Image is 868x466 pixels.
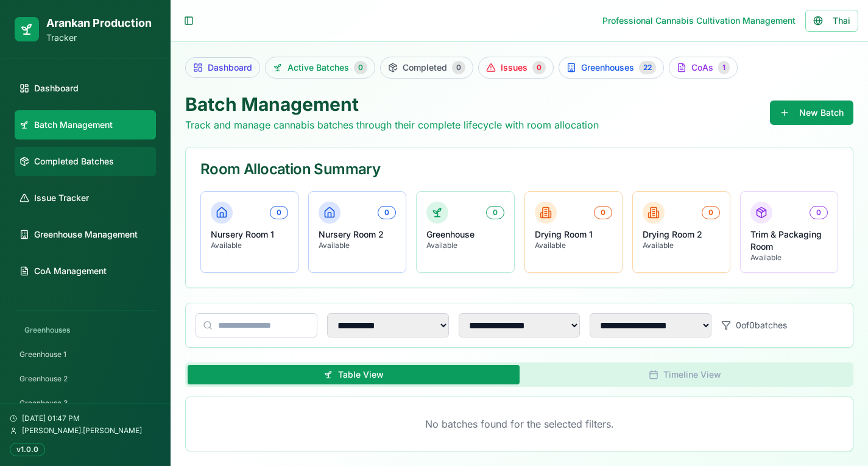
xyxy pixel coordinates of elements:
[319,228,396,241] p: Nursery Room 2
[205,417,833,431] p: No batches found for the selected filters.
[770,101,853,125] button: New Batch
[185,57,260,78] a: Dashboard
[211,241,288,250] p: Available
[535,228,612,241] p: Drying Room 1
[15,394,156,413] a: Greenhouse 3
[559,57,664,79] a: Greenhouses22
[15,183,156,213] a: Issue Tracker
[810,206,828,219] div: 0
[265,57,375,79] a: Active Batches0
[639,61,656,74] div: 22
[188,365,520,384] button: Table View
[581,62,634,74] span: Greenhouses
[452,61,465,74] div: 0
[34,82,79,94] span: Dashboard
[15,256,156,286] a: CoA Management
[15,345,156,364] a: Greenhouse 1
[34,119,113,131] span: Batch Management
[15,220,156,249] a: Greenhouse Management
[354,61,367,74] div: 0
[19,398,68,408] span: Greenhouse 3
[721,313,843,337] div: 0 of 0 batches
[46,32,152,44] p: Tracker
[750,253,828,263] p: Available
[643,228,720,241] p: Drying Room 2
[520,365,852,384] button: Timeline View
[34,228,138,241] span: Greenhouse Management
[319,241,396,250] p: Available
[15,320,156,340] div: Greenhouses
[288,62,349,74] span: Active Batches
[19,350,66,359] span: Greenhouse 1
[532,61,546,74] div: 0
[501,62,528,74] span: Issues
[486,206,504,219] div: 0
[478,57,554,79] a: Issues0
[22,414,80,423] span: [DATE] 01:47 PM
[805,10,858,32] button: Thai
[750,228,828,253] p: Trim & Packaging Room
[380,57,473,79] a: Completed0
[270,206,288,219] div: 0
[46,15,152,32] h1: Arankan Production
[403,62,447,74] span: Completed
[643,241,720,250] p: Available
[15,110,156,139] a: Batch Management
[535,241,612,250] p: Available
[34,155,114,168] span: Completed Batches
[15,147,156,176] a: Completed Batches
[833,15,850,27] span: Thai
[19,374,68,384] span: Greenhouse 2
[426,228,504,241] p: Greenhouse
[200,162,838,177] div: Room Allocation Summary
[34,265,107,277] span: CoA Management
[702,206,720,219] div: 0
[15,369,156,389] a: Greenhouse 2
[185,93,599,115] h1: Batch Management
[594,206,612,219] div: 0
[208,62,252,74] span: Dashboard
[669,57,738,79] a: CoAs1
[602,15,796,27] div: Professional Cannabis Cultivation Management
[185,118,599,132] p: Track and manage cannabis batches through their complete lifecycle with room allocation
[378,206,396,219] div: 0
[691,62,713,74] span: CoAs
[426,241,504,250] p: Available
[34,192,89,204] span: Issue Tracker
[22,426,142,436] span: [PERSON_NAME].[PERSON_NAME]
[718,61,730,74] div: 1
[10,443,45,456] div: v1.0.0
[15,74,156,103] a: Dashboard
[211,228,288,241] p: Nursery Room 1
